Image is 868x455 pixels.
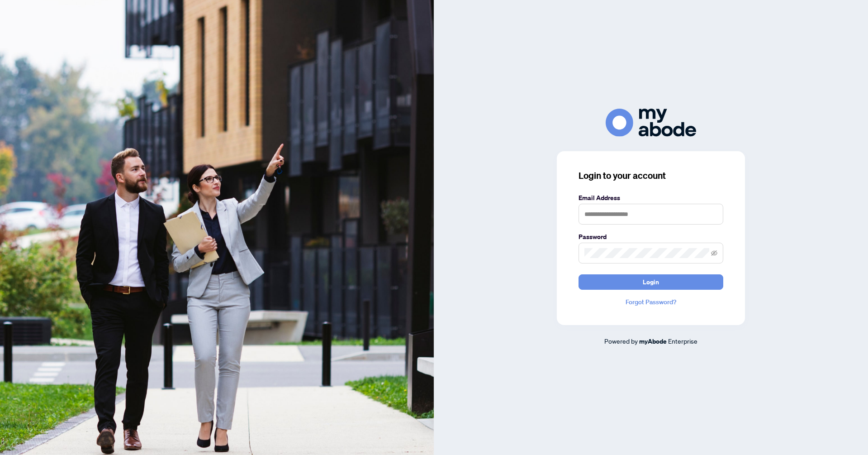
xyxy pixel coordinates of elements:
h3: Login to your account [579,169,723,182]
span: eye-invisible [711,250,717,256]
span: Powered by [604,337,638,345]
a: Forgot Password? [579,297,723,307]
span: Enterprise [668,337,697,345]
span: Login [643,275,659,289]
label: Email Address [579,193,723,203]
a: myAbode [639,336,667,346]
label: Password [579,232,723,242]
button: Login [579,274,723,290]
img: ma-logo [606,109,696,136]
